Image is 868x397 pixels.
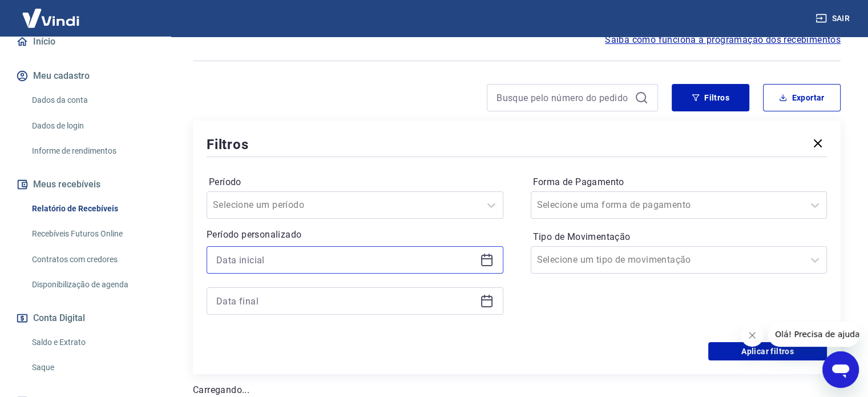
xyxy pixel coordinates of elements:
[27,222,157,246] a: Recebíveis Futuros Online
[209,175,501,189] label: Período
[813,8,854,29] button: Sair
[768,322,859,347] iframe: Mensagem da empresa
[14,1,88,35] img: Vindi
[14,306,157,331] button: Conta Digital
[27,273,157,296] a: Disponibilização de agenda
[741,324,764,347] iframe: Fechar mensagem
[14,63,157,89] button: Meu cadastro
[27,139,157,163] a: Informe de rendimentos
[27,114,157,138] a: Dados de login
[27,197,157,220] a: Relatório de Recebíveis
[27,89,157,112] a: Dados da conta
[533,175,825,189] label: Forma de Pagamento
[216,292,475,310] input: Data final
[496,89,630,106] input: Busque pelo número do pedido
[193,383,841,397] p: Carregando...
[27,331,157,354] a: Saldo e Extrato
[822,351,859,388] iframe: Botão para abrir a janela de mensagens
[708,342,827,360] button: Aplicar filtros
[27,356,157,379] a: Saque
[763,84,841,111] button: Exportar
[14,29,157,54] a: Início
[216,251,475,268] input: Data inicial
[533,230,825,244] label: Tipo de Movimentação
[27,248,157,271] a: Contratos com credores
[605,33,841,47] a: Saiba como funciona a programação dos recebimentos
[7,8,96,17] span: Olá! Precisa de ajuda?
[672,84,749,111] button: Filtros
[14,172,157,197] button: Meus recebíveis
[207,228,503,242] p: Período personalizado
[207,135,249,154] h5: Filtros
